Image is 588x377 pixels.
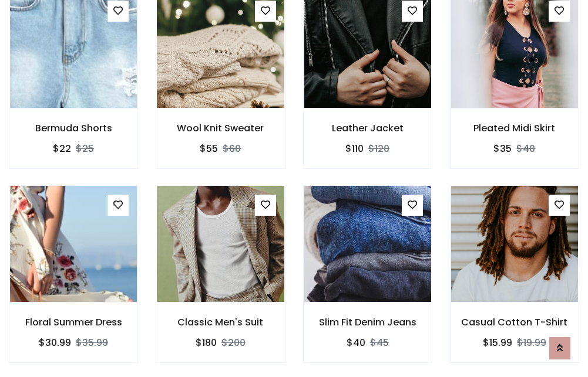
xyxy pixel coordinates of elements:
del: $200 [221,336,246,349]
h6: $55 [200,143,218,154]
h6: $22 [53,143,71,154]
h6: Bermuda Shorts [9,123,137,134]
h6: Slim Fit Denim Jeans [304,317,432,328]
del: $35.99 [76,336,108,349]
h6: $40 [347,337,365,348]
h6: $110 [345,143,364,154]
del: $25 [76,142,94,155]
h6: $30.99 [39,337,71,348]
h6: Classic Men's Suit [156,317,284,328]
del: $60 [223,142,241,155]
del: $120 [368,142,389,155]
h6: Casual Cotton T-Shirt [451,317,579,328]
h6: $35 [493,143,512,154]
del: $19.99 [517,336,546,349]
h6: Pleated Midi Skirt [451,123,579,134]
h6: $15.99 [483,337,512,348]
h6: Floral Summer Dress [9,317,137,328]
del: $45 [370,336,389,349]
h6: Wool Knit Sweater [156,123,284,134]
h6: $180 [196,337,217,348]
del: $40 [516,142,535,155]
h6: Leather Jacket [304,123,432,134]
